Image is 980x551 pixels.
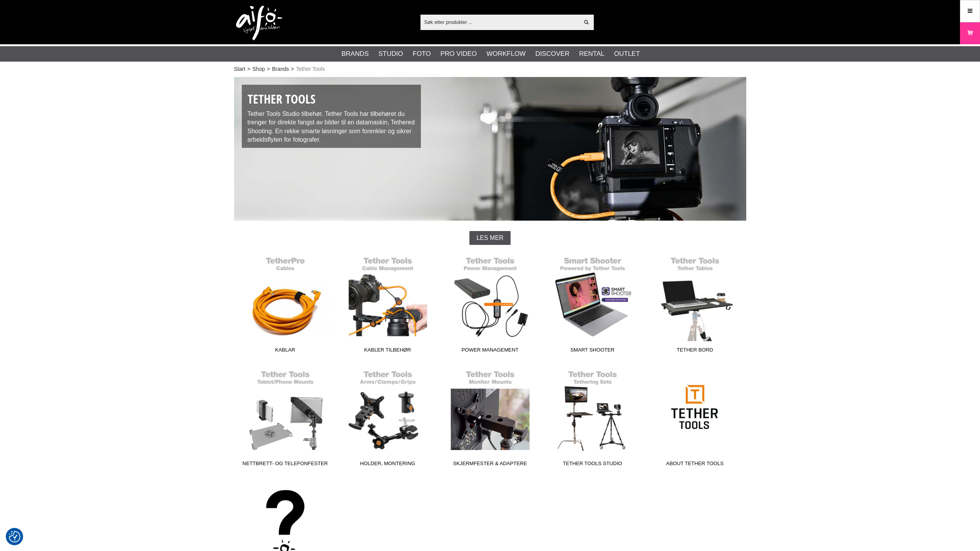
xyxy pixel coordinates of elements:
[614,49,640,59] a: Outlet
[242,85,421,148] div: Tether Tools Studio tilbehør. Tether Tools har tilbehøret du trenger for direkte fangst av bilder...
[337,460,439,470] span: Holder, Montering
[337,366,439,470] a: Holder, Montering
[535,49,570,59] a: Discover
[541,346,644,357] span: Smart Shooter
[644,346,746,357] span: Tether Bord
[379,49,403,59] a: Studio
[413,49,431,59] a: Foto
[247,65,250,73] span: >
[476,234,503,241] span: Les mer
[337,346,439,357] span: Kabler Tilbehør
[439,366,541,470] a: Skjermfester & Adaptere
[234,346,337,357] span: Kablar
[441,49,477,59] a: Pro Video
[296,65,325,73] span: Tether Tools
[337,253,439,357] a: Kabler Tilbehør
[234,460,337,470] span: Nettbrett- og telefonfester
[272,65,289,73] a: Brands
[579,49,605,59] a: Rental
[291,65,294,73] span: >
[234,65,246,73] a: Start
[267,65,270,73] span: >
[541,366,644,470] a: Tether Tools Studio
[9,531,20,543] img: Revisit consent button
[541,460,644,470] span: Tether Tools Studio
[9,530,20,544] button: Samtykkepreferanser
[248,90,415,108] h1: Tether Tools
[644,253,746,357] a: Tether Bord
[420,16,580,28] input: Søk etter produkter ...
[439,346,541,357] span: Power Management
[234,77,746,221] img: Tether Tools Studio tilbehør
[234,366,337,470] a: Nettbrett- og telefonfester
[644,366,746,470] a: About Tether Tools
[439,460,541,470] span: Skjermfester & Adaptere
[486,49,526,59] a: Workflow
[234,253,337,357] a: Kablar
[439,253,541,357] a: Power Management
[342,49,369,59] a: Brands
[541,253,644,357] a: Smart Shooter
[252,65,265,73] a: Shop
[644,460,746,470] span: About Tether Tools
[236,6,282,40] img: logo.png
